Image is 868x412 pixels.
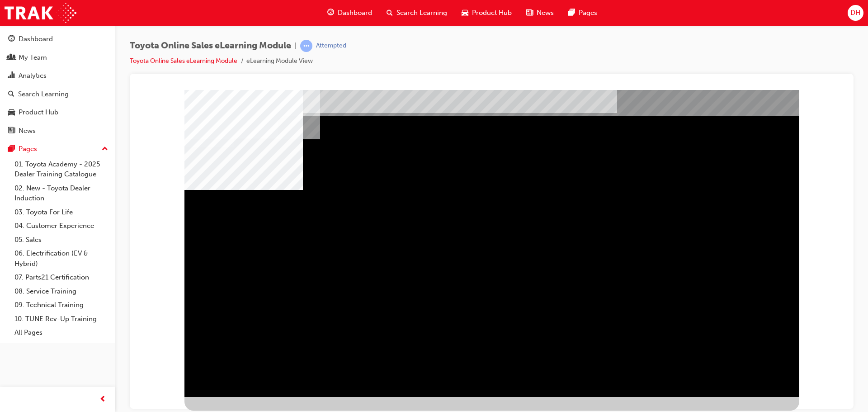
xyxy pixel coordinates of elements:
a: 07. Parts21 Certification [11,270,112,284]
span: News [537,8,554,18]
a: News [4,123,112,139]
div: Dashboard [19,34,53,44]
span: search-icon [387,7,393,19]
a: Product Hub [4,104,112,121]
button: Pages [4,141,112,157]
a: 01. Toyota Academy - 2025 Dealer Training Catalogue [11,157,112,181]
a: search-iconSearch Learning [379,4,454,22]
span: guage-icon [8,35,15,43]
li: eLearning Module View [246,56,313,66]
div: Product Hub [19,107,58,118]
span: people-icon [8,54,15,62]
a: 02. New - Toyota Dealer Induction [11,181,112,205]
span: search-icon [8,90,14,99]
span: learningRecordVerb_ATTEMPT-icon [300,40,312,52]
a: 10. TUNE Rev-Up Training [11,312,112,326]
span: | [295,41,297,51]
a: Analytics [4,67,112,84]
span: car-icon [462,7,468,19]
a: 05. Sales [11,233,112,247]
div: Pages [19,144,37,154]
a: pages-iconPages [561,4,604,22]
span: pages-icon [568,7,575,19]
a: All Pages [11,326,112,340]
a: car-iconProduct Hub [454,4,519,22]
span: Product Hub [472,8,512,18]
button: DashboardMy TeamAnalyticsSearch LearningProduct HubNews [4,29,112,141]
span: news-icon [526,7,533,19]
a: news-iconNews [519,4,561,22]
span: Search Learning [396,8,447,18]
a: Toyota Online Sales eLearning Module [130,57,237,65]
span: pages-icon [8,145,15,153]
a: 06. Electrification (EV & Hybrid) [11,246,112,270]
a: 08. Service Training [11,284,112,298]
a: My Team [4,49,112,66]
span: Dashboard [338,8,372,18]
div: BACK Trigger this button to go to the previous slide [47,307,104,323]
div: My Team [19,52,47,63]
div: Attempted [316,42,346,50]
a: Search Learning [4,86,112,103]
a: 09. Technical Training [11,298,112,312]
span: DH [850,8,860,18]
div: Analytics [19,71,47,81]
span: up-icon [102,143,108,155]
span: news-icon [8,127,15,135]
span: prev-icon [99,394,106,405]
a: guage-iconDashboard [320,4,379,22]
a: 03. Toyota For Life [11,205,112,219]
a: Dashboard [4,31,112,47]
span: guage-icon [327,7,334,19]
img: Trak [5,3,76,23]
span: chart-icon [8,72,15,80]
div: Search Learning [18,89,69,99]
div: News [19,126,36,136]
span: car-icon [8,109,15,117]
a: 04. Customer Experience [11,219,112,233]
span: Toyota Online Sales eLearning Module [130,41,291,51]
button: DH [848,5,863,21]
span: Pages [579,8,597,18]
